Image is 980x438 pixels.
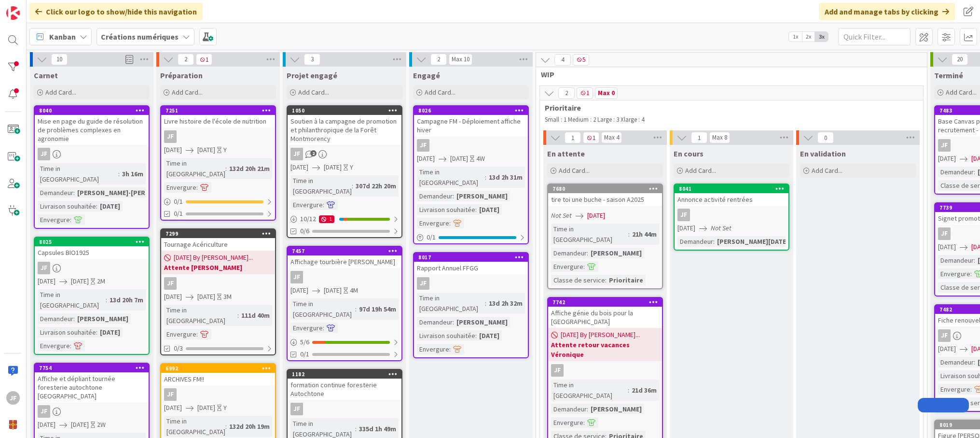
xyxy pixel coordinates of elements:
span: [DATE] [197,292,215,302]
span: 0 / 1 [174,197,183,207]
div: Rapport Annuel FFGG [414,262,528,274]
div: Max 4 [604,135,619,140]
span: [DATE] [677,223,695,233]
i: Not Set [711,224,732,232]
div: JF [414,277,528,290]
i: Not Set [551,211,572,220]
div: Y [350,162,353,172]
span: [DATE] [938,154,956,164]
div: 4M [350,285,358,296]
div: 1050 [288,106,401,115]
span: [DATE] [324,162,342,172]
div: Envergure [417,218,449,228]
div: Livraison souhaitée [417,330,475,341]
div: 8041 [679,185,788,192]
div: 7457Affichage tourbière [PERSON_NAME] [288,247,401,268]
div: 8041 [675,184,788,193]
div: 8026 [418,107,528,114]
div: 111d 40m [239,310,272,321]
div: Livraison souhaitée [38,327,96,338]
div: Time in [GEOGRAPHIC_DATA] [164,416,225,437]
span: : [70,340,71,351]
div: 7299 [161,229,275,238]
span: Add Card... [812,166,842,175]
div: Demandeur [38,313,73,324]
span: Prioritaire [545,103,911,113]
span: [DATE] [290,162,308,172]
div: 7299Tournage Acériculture [161,229,275,251]
div: 5/6 [288,336,401,348]
img: avatar [6,418,20,432]
span: 10 [51,54,68,65]
div: JF [38,262,50,274]
span: [DATE] [417,154,435,164]
div: 8017 [418,254,528,261]
div: Time in [GEOGRAPHIC_DATA] [417,167,485,188]
div: JF [38,148,50,160]
span: : [323,199,324,210]
b: Attente [PERSON_NAME] [164,263,272,272]
span: : [583,417,585,428]
div: JF [290,271,303,283]
div: Envergure [938,384,970,395]
span: : [73,313,75,324]
span: : [605,275,607,285]
div: 7457 [292,248,401,254]
div: Affiche génie du bois pour la [GEOGRAPHIC_DATA] [548,307,662,328]
div: Time in [GEOGRAPHIC_DATA] [164,305,237,326]
div: Classe de service [551,275,605,285]
div: Envergure [290,323,323,333]
span: 10 / 12 [300,214,316,224]
div: [PERSON_NAME]-[PERSON_NAME]... [75,187,190,198]
div: Soutien à la campagne de promotion et philanthropique de la Forêt Montmorency [288,115,401,145]
div: 7742Affiche génie du bois pour la [GEOGRAPHIC_DATA] [548,298,662,328]
div: Affiche et dépliant tournée foresterie autochtone [GEOGRAPHIC_DATA] [35,372,149,402]
span: Add Card... [685,166,716,175]
div: 8017Rapport Annuel FFGG [414,253,528,274]
span: 2 [178,54,194,65]
div: Demandeur [551,248,587,258]
div: 1182 [288,370,401,379]
span: [DATE] [164,403,182,413]
div: 0/1 [161,196,275,208]
input: Quick Filter... [838,28,911,45]
div: Livre histoire de l'école de nutrition [161,115,275,127]
span: 2 [310,150,317,156]
div: JF [35,405,149,418]
div: Envergure [551,417,583,428]
span: : [355,304,357,314]
span: [DATE] [164,292,182,302]
div: [PERSON_NAME] [75,313,131,324]
div: 8040 [35,106,149,115]
span: [DATE] [938,242,956,252]
div: Envergure [164,329,196,339]
div: [DATE] [477,204,502,215]
span: : [355,424,357,434]
div: formation continue foresterie Autochtone [288,379,401,400]
span: [DATE] [197,403,215,413]
div: JF [161,277,275,290]
div: JF [290,403,303,415]
b: Créations numériques [101,32,179,42]
span: : [970,268,972,279]
div: 21h 44m [630,229,659,240]
span: 0 [817,132,834,143]
div: Time in [GEOGRAPHIC_DATA] [290,175,352,197]
span: Add Card... [172,88,203,97]
div: JF [164,388,177,401]
div: 21d 36m [629,385,659,396]
div: 4W [476,154,485,164]
span: 1 [691,132,707,143]
div: [PERSON_NAME] [588,248,644,258]
div: [PERSON_NAME] [454,191,510,201]
div: Livraison souhaitée [417,204,475,215]
a: 8017Rapport Annuel FFGGJFTime in [GEOGRAPHIC_DATA]:13d 2h 32mDemandeur:[PERSON_NAME]Livraison sou... [413,252,529,358]
div: [DATE] [97,201,123,212]
span: Terminé [934,71,963,80]
div: Demandeur [551,404,587,414]
span: : [713,236,715,247]
div: 1050 [292,107,401,114]
div: 7251 [166,107,275,114]
div: JF [164,277,177,290]
div: [PERSON_NAME] [588,404,644,414]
